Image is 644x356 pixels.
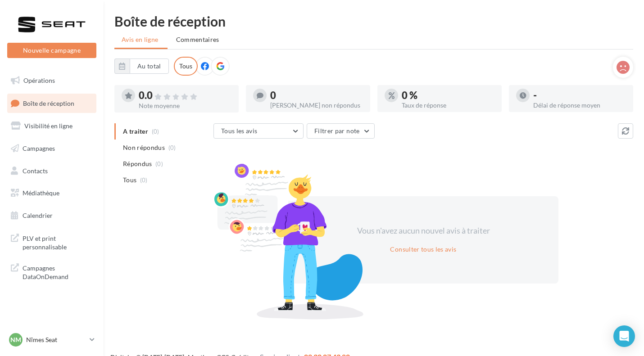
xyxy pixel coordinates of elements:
[123,176,136,185] span: Tous
[23,212,53,219] span: Calendrier
[5,258,98,285] a: Campagnes DataOnDemand
[5,184,98,203] a: Médiathèque
[270,102,363,108] div: [PERSON_NAME] non répondus
[5,71,98,90] a: Opérations
[176,35,219,44] span: Commentaires
[23,262,93,281] span: Campagnes DataOnDemand
[402,102,494,108] div: Taux de réponse
[10,335,21,344] span: Nm
[5,117,98,135] a: Visibilité en ligne
[26,335,86,344] p: Nîmes Seat
[5,94,98,113] a: Boîte de réception
[613,325,635,347] div: Open Intercom Messenger
[402,90,494,100] div: 0 %
[155,160,163,167] span: (0)
[114,14,633,28] div: Boîte de réception
[23,167,48,174] span: Contacts
[23,77,55,84] span: Opérations
[168,144,176,151] span: (0)
[139,90,231,101] div: 0.0
[533,90,626,100] div: -
[7,43,96,58] button: Nouvelle campagne
[5,162,98,180] a: Contacts
[23,99,74,107] span: Boîte de réception
[24,122,73,130] span: Visibilité en ligne
[5,206,98,225] a: Calendrier
[123,143,165,152] span: Non répondus
[140,176,148,184] span: (0)
[386,244,460,255] button: Consulter tous les avis
[346,225,501,237] div: Vous n'avez aucun nouvel avis à traiter
[270,90,363,100] div: 0
[5,139,98,158] a: Campagnes
[130,59,169,74] button: Au total
[5,229,98,255] a: PLV et print personnalisable
[23,144,55,152] span: Campagnes
[533,102,626,108] div: Délai de réponse moyen
[221,127,258,135] span: Tous les avis
[23,189,59,197] span: Médiathèque
[174,57,198,76] div: Tous
[139,103,231,109] div: Note moyenne
[23,232,93,252] span: PLV et print personnalisable
[213,123,304,139] button: Tous les avis
[114,59,169,74] button: Au total
[307,123,375,139] button: Filtrer par note
[123,159,152,168] span: Répondus
[7,331,96,348] a: Nm Nîmes Seat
